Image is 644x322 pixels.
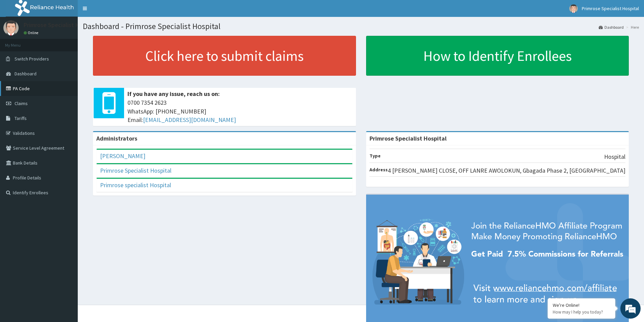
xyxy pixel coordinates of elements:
a: Primrose specialist Hospital [100,181,171,189]
a: Online [24,30,40,35]
p: How may I help you today? [553,309,610,315]
li: Here [624,24,639,30]
b: Administrators [96,134,137,142]
div: We're Online! [553,302,610,308]
a: How to Identify Enrollees [366,36,629,76]
a: [EMAIL_ADDRESS][DOMAIN_NAME] [143,116,236,124]
span: Switch Providers [15,56,49,62]
p: Hospital [604,152,625,161]
img: User Image [569,4,578,13]
b: If you have any issue, reach us on: [127,90,220,98]
b: Address [369,167,388,173]
a: Dashboard [599,24,624,30]
span: Tariffs [15,115,27,121]
span: Primrose Specialist Hospital [582,5,639,11]
a: Primrose Specialist Hospital [100,167,171,174]
strong: Primrose Specialist Hospital [369,134,447,142]
a: Click here to submit claims [93,36,356,76]
span: Claims [15,100,28,106]
h1: Dashboard - Primrose Specialist Hospital [83,22,639,31]
p: 4 [PERSON_NAME] CLOSE, OFF LANRE AWOLOKUN, Gbagada Phase 2, [GEOGRAPHIC_DATA] [388,166,625,175]
p: Primrose Specialist Hospital [24,22,98,28]
a: [PERSON_NAME] [100,152,145,160]
img: User Image [3,20,19,35]
span: Dashboard [15,71,37,77]
span: 0700 7354 2623 WhatsApp: [PHONE_NUMBER] Email: [127,98,353,124]
b: Type [369,153,381,159]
